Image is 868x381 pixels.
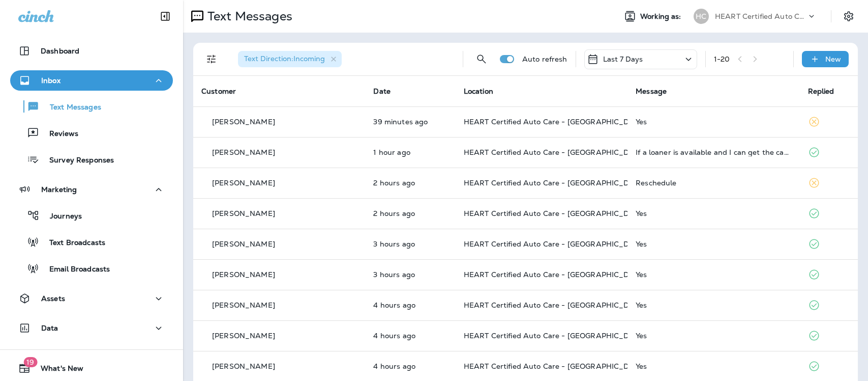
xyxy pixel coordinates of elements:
span: HEART Certified Auto Care - [GEOGRAPHIC_DATA] [464,331,646,340]
p: Last 7 Days [603,55,643,63]
p: Auto refresh [522,55,567,63]
div: Yes [636,301,791,309]
span: HEART Certified Auto Care - [GEOGRAPHIC_DATA] [464,270,646,279]
span: Location [464,87,493,96]
button: Survey Responses [10,149,173,170]
button: Settings [840,7,858,25]
button: Text Messages [10,96,173,117]
p: Aug 18, 2025 10:23 AM [373,332,447,340]
button: Search Messages [471,49,492,69]
p: Dashboard [41,47,79,55]
span: HEART Certified Auto Care - [GEOGRAPHIC_DATA] [464,362,646,371]
p: Inbox [41,76,61,85]
div: Yes [636,209,791,217]
p: Text Broadcasts [39,238,105,248]
button: Marketing [10,179,173,200]
span: HEART Certified Auto Care - [GEOGRAPHIC_DATA] [464,209,646,218]
p: Aug 18, 2025 10:47 AM [373,301,447,309]
p: [PERSON_NAME] [212,240,275,248]
p: HEART Certified Auto Care [715,12,806,20]
div: Yes [636,362,791,370]
button: Journeys [10,205,173,226]
p: [PERSON_NAME] [212,209,275,217]
p: Email Broadcasts [39,265,110,275]
button: 19What's New [10,358,173,378]
p: [PERSON_NAME] [212,270,275,279]
p: Text Messages [203,9,292,24]
span: HEART Certified Auto Care - [GEOGRAPHIC_DATA] [464,178,646,187]
p: Aug 18, 2025 12:11 PM [373,209,447,217]
p: Aug 18, 2025 12:27 PM [373,179,447,187]
span: Message [636,87,667,96]
span: Text Direction : Incoming [244,54,325,63]
button: Dashboard [10,41,173,61]
span: HEART Certified Auto Care - [GEOGRAPHIC_DATA] [464,148,646,157]
p: Survey Responses [39,156,114,166]
p: New [825,55,841,63]
p: Assets [41,294,65,303]
span: HEART Certified Auto Care - [GEOGRAPHIC_DATA] [464,117,646,126]
p: Aug 18, 2025 10:21 AM [373,362,447,370]
div: Reschedule [636,179,791,187]
p: Reviews [39,129,78,139]
span: What's New [31,364,83,376]
span: Replied [808,87,834,96]
button: Data [10,318,173,338]
button: Email Broadcasts [10,258,173,279]
p: [PERSON_NAME] [212,332,275,340]
p: [PERSON_NAME] [212,179,275,187]
button: Text Broadcasts [10,231,173,253]
p: Text Messages [40,103,101,113]
p: Aug 18, 2025 11:52 AM [373,240,447,248]
p: [PERSON_NAME] [212,118,275,126]
p: Aug 18, 2025 11:08 AM [373,270,447,279]
div: 1 - 20 [714,55,730,63]
p: Aug 18, 2025 02:18 PM [373,118,447,126]
div: HC [694,9,709,24]
p: Aug 18, 2025 01:10 PM [373,148,447,156]
div: Yes [636,270,791,279]
span: Date [373,87,391,96]
button: Collapse Sidebar [151,6,179,26]
span: 19 [23,357,37,367]
button: Filters [201,49,222,69]
p: Marketing [41,185,77,194]
p: [PERSON_NAME] [212,301,275,309]
p: [PERSON_NAME] [212,362,275,370]
div: If a loaner is available and I can get the car same day? [636,148,791,156]
div: Yes [636,240,791,248]
button: Inbox [10,70,173,91]
div: Yes [636,332,791,340]
p: Data [41,324,58,332]
button: Assets [10,288,173,309]
span: Customer [201,87,236,96]
div: Yes [636,118,791,126]
span: HEART Certified Auto Care - [GEOGRAPHIC_DATA] [464,301,646,310]
p: [PERSON_NAME] [212,148,275,156]
button: Reviews [10,122,173,144]
span: HEART Certified Auto Care - [GEOGRAPHIC_DATA] [464,239,646,249]
div: Text Direction:Incoming [238,51,342,67]
p: Journeys [40,212,82,222]
span: Working as: [640,12,683,21]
